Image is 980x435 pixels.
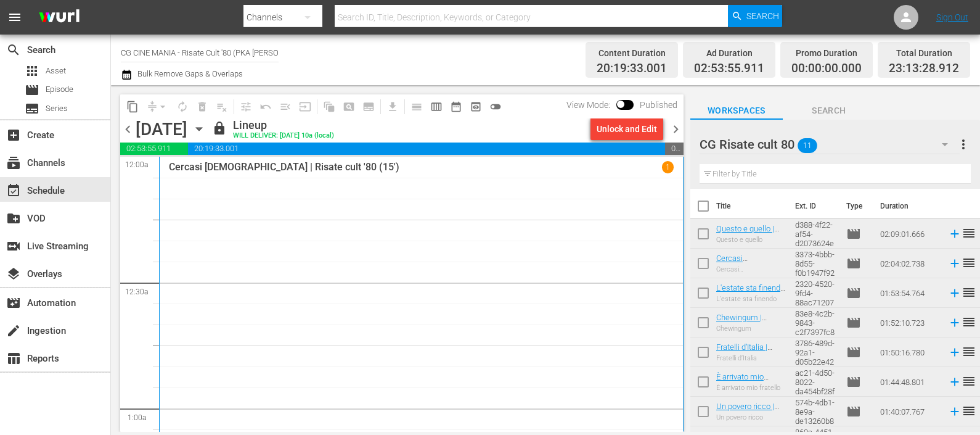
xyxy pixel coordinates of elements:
a: Un povero ricco | Risate cult '80 (15') [716,402,782,420]
svg: Add to Schedule [948,405,962,418]
span: movie [846,375,861,389]
div: Lineup [233,118,334,132]
a: Questo e quello | Risate cult '80 (15') [716,224,782,242]
button: more_vert [956,130,971,159]
span: Episode [46,83,73,96]
span: Loop Content [173,97,192,117]
span: lock [212,121,227,136]
td: ffd2d687-ac21-4d50-8022-da454bf28f1e [790,367,841,397]
td: 5095e23c-d388-4f22-af54-d2073624e985 [790,219,841,249]
span: Refresh All Search Blocks [315,94,339,118]
span: reorder [962,255,976,270]
a: Fratelli d’Italia | Risate cult '80 (15') [716,342,782,361]
svg: Add to Schedule [948,227,962,241]
span: menu [7,10,22,25]
span: Bulk Remove Gaps & Overlaps [136,69,243,78]
span: Download as CSV [378,94,402,118]
span: VOD [6,211,21,226]
div: Un povero ricco [716,413,785,421]
div: Ad Duration [694,44,764,62]
a: È arrivato mio fratello | [PERSON_NAME] cult '80 (15') [716,372,775,409]
th: Type [839,189,873,223]
span: Episode [846,226,861,241]
span: Toggle to switch from Published to Draft view. [616,100,625,109]
span: Search [6,43,21,57]
svg: Add to Schedule [948,257,962,270]
span: more_vert [956,137,971,152]
span: 20:19:33.001 [597,62,667,76]
span: Overlays [6,267,21,281]
span: Channels [6,155,21,170]
div: Promo Duration [791,44,862,62]
p: 1 [666,163,670,172]
div: [DATE] [136,119,187,139]
td: af4ab465-3373-4bbb-8d55-f0b1947f92ad [790,249,841,278]
span: reorder [962,344,976,359]
th: Title [716,189,788,223]
svg: Add to Schedule [948,316,962,329]
span: reorder [962,315,976,329]
span: Episode [846,256,861,271]
td: 01:40:07.767 [875,397,943,426]
span: Live Streaming [6,239,21,254]
td: 02:04:02.738 [875,249,943,278]
span: Customize Events [232,94,256,118]
span: 00:00:00.000 [791,62,862,76]
span: Series [46,102,68,115]
span: Select an event to delete [192,97,212,117]
div: Unlock and Edit [597,118,657,140]
button: Search [728,5,782,27]
td: 01:53:54.764 [875,278,943,308]
span: Update Metadata from Key Asset [295,97,315,117]
span: Series [25,101,39,116]
div: Chewingum [716,325,785,333]
span: Workspaces [690,103,783,118]
th: Ext. ID [788,189,839,223]
div: L'estate sta finendo [716,295,785,303]
td: 01:52:10.723 [875,308,943,338]
span: Day Calendar View [402,94,427,118]
span: calendar_view_week_outlined [430,101,443,113]
span: Episode [846,345,861,360]
span: 02:53:55.911 [120,143,188,155]
span: Search [746,5,779,27]
a: Chewingum | Risate cult '80 (15') [716,313,782,331]
span: reorder [962,285,976,300]
div: Fratelli d’Italia [716,354,785,362]
span: Ingestion [6,323,21,338]
a: Cercasi [DEMOGRAPHIC_DATA] | Risate cult '80 (15') [716,254,782,291]
span: Episode [25,83,39,97]
span: Published [634,100,684,110]
span: Remove Gaps & Overlaps [142,97,173,117]
span: movie [846,286,861,300]
span: Clear Lineup [212,97,232,117]
span: View Mode: [560,100,616,110]
td: 01:44:48.801 [875,367,943,397]
span: Week Calendar View [427,97,446,117]
span: Episode [846,404,861,419]
div: Content Duration [597,44,667,62]
td: 02:09:01.666 [875,219,943,249]
span: movie [846,315,861,330]
span: Search [783,103,875,118]
td: c83025b7-83e8-4c2b-9843-c2f7397fc866 [790,308,841,338]
span: Automation [6,296,21,310]
span: content_copy [126,101,139,113]
span: Create Search Block [339,97,359,117]
span: toggle_off [489,101,502,113]
span: preview_outlined [470,101,482,113]
div: WILL DELIVER: [DATE] 10a (local) [233,132,334,140]
svg: Add to Schedule [948,286,962,300]
td: 8d26b846-574b-4db1-8e9a-de13260b832d [790,397,841,426]
span: Reports [6,351,21,366]
span: chevron_left [120,122,136,137]
a: L'estate sta finendo | Risate Cult '80 (15') [716,283,785,311]
span: reorder [962,226,976,241]
span: Create Series Block [359,97,378,117]
span: View Backup [466,97,486,117]
span: Copy Lineup [123,97,142,117]
td: c1758ffe-2320-4520-9fd4-88ac71207431 [790,278,841,308]
span: reorder [962,374,976,389]
img: ans4CAIJ8jUAAAAAAAAAAAAAAAAAAAAAAAAgQb4GAAAAAAAAAAAAAAAAAAAAAAAAJMjXAAAAAAAAAAAAAAAAAAAAAAAAgAT5G... [30,3,89,32]
div: Cercasi [DEMOGRAPHIC_DATA] [716,265,785,273]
